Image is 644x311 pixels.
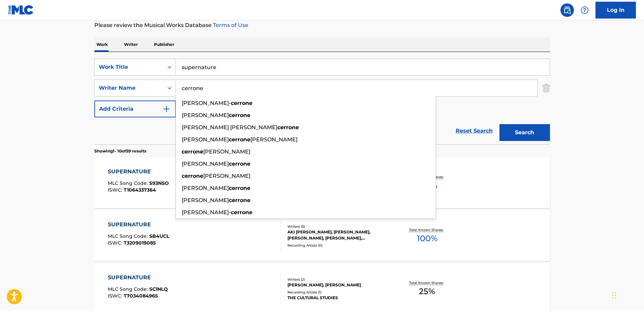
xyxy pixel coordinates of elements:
[99,63,159,71] div: Work Title
[152,37,176,52] p: Publisher
[452,123,496,138] a: Reset Search
[108,221,169,229] div: SUPERNATURE
[8,5,34,15] img: MLC Logo
[108,187,124,193] span: ISWC :
[162,105,171,113] img: 9d2ae6d4665cec9f34b9.svg
[149,286,168,292] span: SC1NLQ
[563,6,571,14] img: search
[182,124,277,131] span: [PERSON_NAME] [PERSON_NAME]
[124,187,156,193] span: T1064337364
[409,280,445,285] p: Total Known Shares:
[277,124,299,131] strong: cerrone
[231,209,252,216] strong: cerrone
[287,282,389,288] div: [PERSON_NAME], [PERSON_NAME]
[149,233,169,239] span: SB4UCL
[182,173,203,179] strong: cerrone
[419,285,435,298] span: 25 %
[287,229,389,241] div: AKI [PERSON_NAME], [PERSON_NAME], [PERSON_NAME], [PERSON_NAME], [PERSON_NAME]
[108,274,168,282] div: SUPERNATURE
[612,285,616,306] div: Drag
[417,232,437,245] span: 100 %
[560,3,574,17] a: Public Search
[182,148,203,155] strong: cerrone
[108,293,124,299] span: ISWC :
[149,180,169,186] span: S93NSO
[203,148,250,155] span: [PERSON_NAME]
[182,136,229,143] span: [PERSON_NAME]
[108,233,149,239] span: MLC Song Code :
[94,210,550,261] a: SUPERNATUREMLC Song Code:SB4UCLISWC:T3209019085Writers (5)AKI [PERSON_NAME], [PERSON_NAME], [PERS...
[108,180,149,186] span: MLC Song Code :
[287,277,389,282] div: Writers ( 2 )
[229,112,250,118] strong: cerrone
[182,161,229,167] span: [PERSON_NAME]
[610,279,644,311] iframe: Chat Widget
[578,3,591,17] div: Help
[182,112,229,118] span: [PERSON_NAME]
[287,295,389,301] div: THE CULTURAL STUDIES
[99,84,159,92] div: Writer Name
[229,185,250,191] strong: cerrone
[287,243,389,248] div: Recording Artists ( 0 )
[182,197,229,203] span: [PERSON_NAME]
[212,22,248,28] a: Terms of Use
[94,59,550,144] form: Search Form
[182,185,229,191] span: [PERSON_NAME]
[250,136,298,143] span: [PERSON_NAME]
[108,240,124,246] span: ISWC :
[108,168,169,176] div: SUPERNATURE
[595,2,636,19] a: Log In
[182,100,231,106] span: [PERSON_NAME]-
[287,290,389,295] div: Recording Artists ( 1 )
[94,21,550,29] p: Please review the Musical Works Database
[94,158,550,208] a: SUPERNATUREMLC Song Code:S93NSOISWC:T1064337364Writers (2)[PERSON_NAME] [PERSON_NAME], [PERSON_NA...
[229,197,250,203] strong: cerrone
[203,173,250,179] span: [PERSON_NAME]
[581,6,589,14] img: help
[94,101,176,117] button: Add Criteria
[108,286,149,292] span: MLC Song Code :
[499,124,550,141] button: Search
[94,148,146,154] p: Showing 1 - 10 of 59 results
[543,80,550,96] img: Delete Criterion
[229,136,250,143] strong: cerrone
[229,161,250,167] strong: cerrone
[287,224,389,229] div: Writers ( 5 )
[231,100,252,106] strong: cerrone
[182,209,231,216] span: [PERSON_NAME]-
[94,37,110,52] p: Work
[124,293,158,299] span: T7034084965
[122,37,140,52] p: Writer
[124,240,156,246] span: T3209019085
[409,227,445,232] p: Total Known Shares:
